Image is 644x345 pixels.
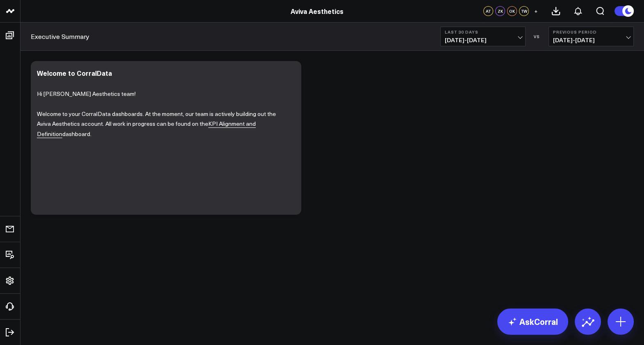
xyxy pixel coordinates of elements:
div: Welcome to CorralData [37,68,112,77]
div: AT [483,6,493,16]
a: Aviva Aesthetics [291,7,344,16]
a: KPI Alignment and Definition [37,120,256,138]
button: + [531,6,541,16]
b: Previous Period [553,30,629,34]
div: TW [519,6,529,16]
div: VS [530,34,544,39]
button: Last 30 Days[DATE]-[DATE] [440,27,526,46]
span: [DATE] - [DATE] [445,37,521,43]
button: Previous Period[DATE]-[DATE] [548,27,634,46]
p: Hi [PERSON_NAME] Aesthetics team! [37,89,289,99]
a: AskCorral [497,309,568,335]
p: Welcome to your CorralData dashboards. At the moment, our team is actively building out the Aviva... [37,109,289,139]
a: Executive Summary [31,32,89,41]
span: [DATE] - [DATE] [553,37,629,43]
div: OK [507,6,517,16]
span: + [534,8,538,14]
b: Last 30 Days [445,30,521,34]
div: ZK [495,6,505,16]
